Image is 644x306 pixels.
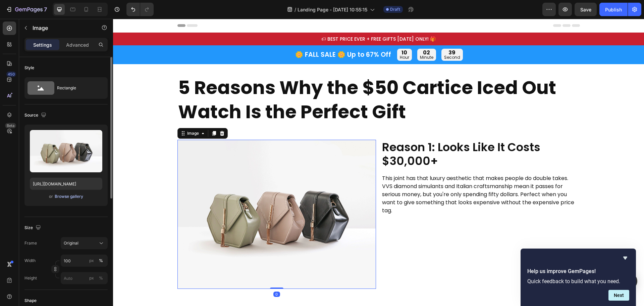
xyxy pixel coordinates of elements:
[268,155,467,196] div: Rich Text Editor. Editing area: main
[307,37,320,41] p: minute
[24,223,42,232] div: Size
[99,275,103,281] div: %
[97,274,105,282] button: px
[113,19,644,306] iframe: Design area
[89,258,94,264] div: px
[287,31,296,37] div: 10
[55,193,83,200] div: Browse gallery
[61,237,108,249] button: Original
[298,6,367,13] span: Landing Page - [DATE] 10:55:15
[331,37,347,41] p: second
[3,3,50,16] button: 7
[66,41,89,48] p: Advanced
[269,156,466,196] p: This joint has that luxury aesthetic that makes people do double takes. VVS diamond simulants and...
[54,193,84,200] button: Browse gallery
[160,273,167,278] div: 0
[64,56,467,105] h2: Rich Text Editor. Editing area: main
[97,257,105,265] button: px
[99,258,103,264] div: %
[88,274,96,282] button: %
[608,290,629,301] button: Next question
[605,6,622,13] div: Publish
[527,278,629,285] p: Quick feedback to build what you need.
[24,275,37,281] label: Height
[49,192,53,201] span: or
[287,37,296,41] p: hour
[126,3,154,16] div: Undo/Redo
[269,122,466,149] p: Reason 1: Looks Like It Costs $30,000+
[24,258,36,264] label: Width
[89,275,94,281] div: px
[6,72,16,77] div: 450
[44,5,47,13] p: 7
[30,130,102,172] img: preview-image
[390,6,400,12] span: Draft
[5,123,16,128] div: Beta
[57,80,98,96] div: Rectangle
[307,31,320,37] div: 02
[65,57,466,105] p: 5 Reasons Why the $50 Cartice Iced Out Watch Is the Perfect Gift
[621,254,629,262] button: Hide survey
[30,178,102,190] input: https://example.com/image.jpg
[527,267,629,275] h2: Help us improve GemPages!
[33,41,52,48] p: Settings
[33,24,90,32] p: Image
[181,32,279,41] div: Rich Text Editor. Editing area: main
[61,272,108,284] input: px%
[599,3,628,16] button: Publish
[182,32,278,40] p: 🌼 FALL SALE 🌼 Up to 67% Off
[73,112,87,118] div: Image
[331,31,347,37] div: 39
[24,240,37,246] label: Frame
[294,6,296,13] span: /
[64,121,263,270] img: image_demo.jpg
[575,3,597,16] button: Save
[24,298,37,304] div: Shape
[24,65,34,71] div: Style
[88,257,96,265] button: %
[580,7,591,12] span: Save
[64,240,78,246] span: Original
[24,111,48,120] div: Source
[268,121,467,150] h2: Rich Text Editor. Editing area: main
[527,254,629,301] div: Help us improve GemPages!
[61,255,108,267] input: px%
